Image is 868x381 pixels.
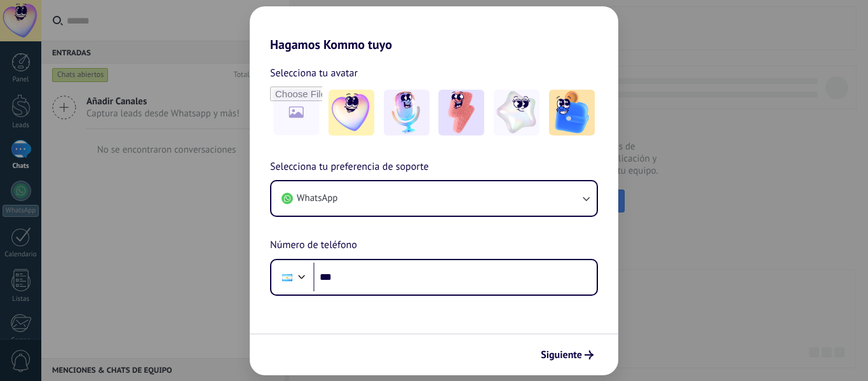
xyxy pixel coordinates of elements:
h2: Hagamos Kommo tuyo [250,6,618,52]
button: WhatsApp [271,181,597,216]
button: Siguiente [535,344,599,366]
img: -2.jpeg [384,90,430,135]
span: Número de teléfono [270,237,357,254]
span: Siguiente [541,350,582,359]
span: WhatsApp [297,192,337,205]
span: Selecciona tu preferencia de soporte [270,159,429,176]
img: -5.jpeg [549,90,595,135]
img: -1.jpeg [329,90,374,135]
img: -4.jpeg [494,90,539,135]
div: Argentina: + 54 [275,264,299,291]
span: Selecciona tu avatar [270,65,358,81]
img: -3.jpeg [438,90,484,135]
